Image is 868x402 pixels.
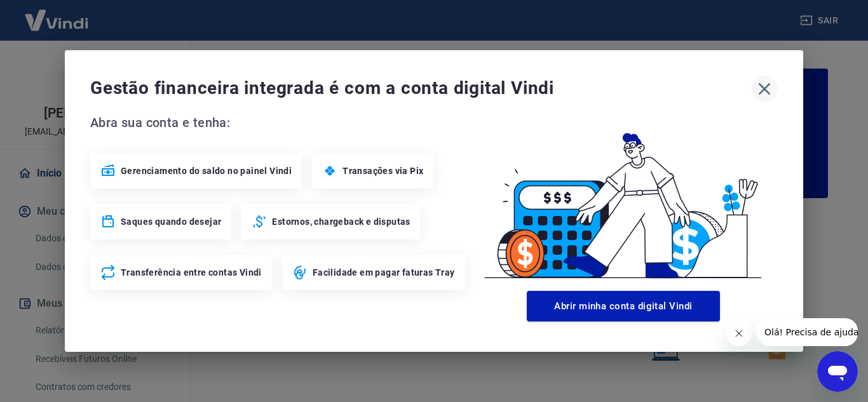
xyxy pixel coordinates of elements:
[726,321,752,346] iframe: Fechar mensagem
[527,291,720,321] button: Abrir minha conta digital Vindi
[817,351,858,392] iframe: Botão para abrir a janela de mensagens
[121,164,292,177] span: Gerenciamento do saldo no painel Vindi
[342,164,423,177] span: Transações via Pix
[272,215,410,228] span: Estornos, chargeback e disputas
[757,318,858,346] iframe: Mensagem da empresa
[90,76,751,101] span: Gestão financeira integrada é com a conta digital Vindi
[121,266,262,279] span: Transferência entre contas Vindi
[469,112,778,286] img: Good Billing
[121,215,221,228] span: Saques quando desejar
[8,9,107,19] span: Olá! Precisa de ajuda?
[313,266,455,279] span: Facilidade em pagar faturas Tray
[90,112,469,133] span: Abra sua conta e tenha:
